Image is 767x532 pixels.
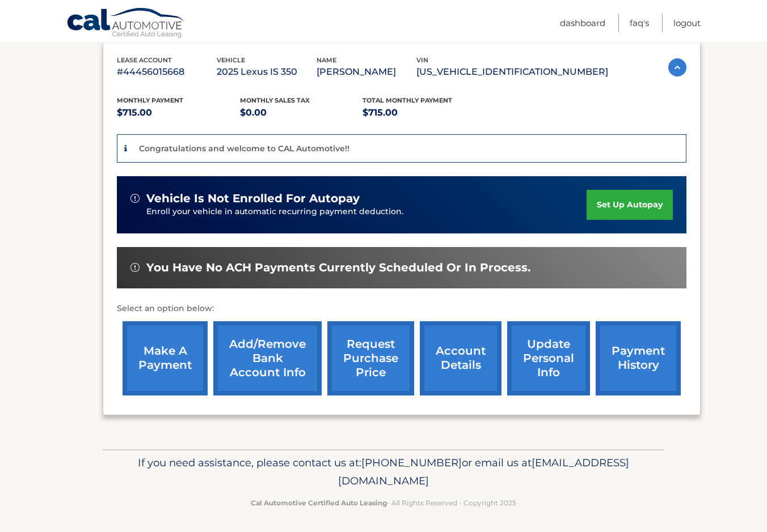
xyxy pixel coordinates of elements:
span: name [317,56,336,64]
p: [US_VEHICLE_IDENTIFICATION_NUMBER] [416,64,608,80]
a: set up autopay [587,190,673,220]
p: Enroll your vehicle in automatic recurring payment deduction. [146,206,587,218]
p: Congratulations and welcome to CAL Automotive!! [139,143,349,154]
a: update personal info [507,321,590,395]
span: lease account [117,56,172,64]
span: Monthly Payment [117,96,183,104]
a: request purchase price [327,321,414,395]
a: Dashboard [560,14,605,32]
span: vehicle [217,56,245,64]
p: - All Rights Reserved - Copyright 2025 [110,497,657,509]
a: Add/Remove bank account info [213,321,322,395]
span: Total Monthly Payment [363,96,452,104]
span: vin [416,56,428,64]
a: make a payment [123,321,208,395]
span: You have no ACH payments currently scheduled or in process. [146,261,530,275]
p: $715.00 [363,105,486,121]
strong: Cal Automotive Certified Auto Leasing [251,499,387,507]
p: [PERSON_NAME] [317,64,416,80]
a: Logout [673,14,701,32]
span: [PHONE_NUMBER] [361,456,462,469]
span: vehicle is not enrolled for autopay [146,191,360,206]
img: alert-white.svg [130,263,140,272]
a: Cal Automotive [66,7,186,40]
a: FAQ's [630,14,649,32]
p: 2025 Lexus IS 350 [217,64,317,80]
a: account details [420,321,501,395]
span: Monthly sales Tax [240,96,310,104]
img: alert-white.svg [130,194,140,203]
p: $0.00 [240,105,363,121]
a: payment history [596,321,681,395]
p: Select an option below: [117,302,686,316]
p: $715.00 [117,105,240,121]
img: accordion-active.svg [668,58,686,76]
p: If you need assistance, please contact us at: or email us at [110,454,657,490]
p: #44456015668 [117,64,217,80]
